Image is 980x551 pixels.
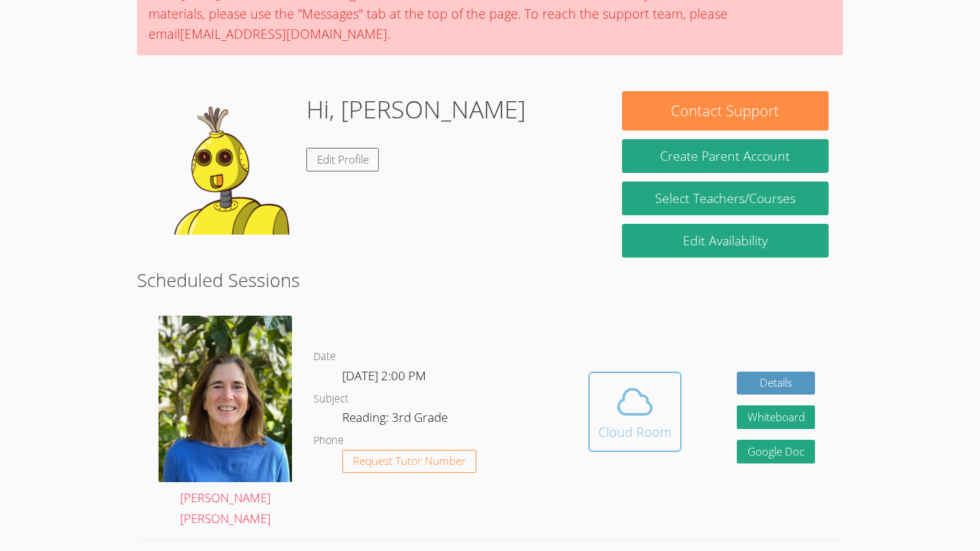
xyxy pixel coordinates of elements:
button: Cloud Room [588,372,682,452]
img: avatar.png [159,316,292,481]
dt: Phone [314,432,344,450]
button: Request Tutor Number [342,450,476,474]
span: [DATE] 2:00 PM [342,367,426,384]
div: Cloud Room [598,422,672,442]
img: default.png [151,91,295,235]
dt: Subject [314,390,349,408]
button: Create Parent Account [622,139,829,173]
a: Details [737,372,816,395]
span: Request Tutor Number [353,456,466,466]
dt: Date [314,348,336,366]
a: Edit Profile [306,148,380,171]
button: Contact Support [622,91,829,131]
a: Google Doc [737,440,816,463]
a: Select Teachers/Courses [622,182,829,215]
a: [PERSON_NAME] [PERSON_NAME] [159,316,292,529]
h1: Hi, [PERSON_NAME] [306,91,526,128]
a: Edit Availability [622,224,829,258]
h2: Scheduled Sessions [137,266,843,293]
button: Whiteboard [737,405,816,429]
dd: Reading: 3rd Grade [342,408,451,432]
